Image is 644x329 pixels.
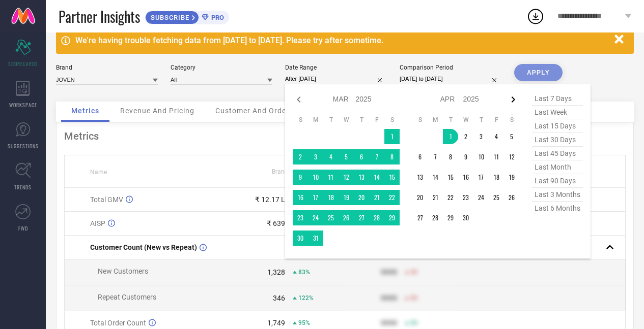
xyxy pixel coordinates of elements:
[145,8,229,24] a: SUBSCRIBEPRO
[443,190,458,205] td: Tue Apr 22 2025
[293,190,308,205] td: Sun Mar 16 2025
[308,190,323,205] td: Mon Mar 17 2025
[532,202,583,215] span: last 6 months
[507,93,519,106] div: Next month
[504,170,519,185] td: Sat Apr 19 2025
[410,294,417,302] span: 50
[443,170,458,185] td: Tue Apr 15 2025
[272,168,305,175] span: Brand Value
[384,149,400,164] td: Sat Mar 08 2025
[308,231,323,246] td: Mon Mar 31 2025
[59,6,140,27] span: Partner Insights
[489,149,504,164] td: Fri Apr 11 2025
[8,142,39,150] span: SUGGESTIONS
[384,116,400,124] th: Saturday
[285,64,387,71] div: Date Range
[381,268,397,276] div: 9999
[412,149,428,164] td: Sun Apr 06 2025
[489,170,504,185] td: Fri Apr 18 2025
[489,116,504,124] th: Friday
[18,224,28,232] span: FWD
[428,170,443,185] td: Mon Apr 14 2025
[293,170,308,185] td: Sun Mar 09 2025
[412,170,428,185] td: Sun Apr 13 2025
[9,101,37,109] span: WORKSPACE
[298,294,314,302] span: 122%
[90,319,146,327] span: Total Order Count
[381,319,397,327] div: 9999
[532,188,583,202] span: last 3 months
[171,64,272,71] div: Category
[473,149,489,164] td: Thu Apr 10 2025
[458,129,473,144] td: Wed Apr 02 2025
[339,210,354,225] td: Wed Mar 26 2025
[428,190,443,205] td: Mon Apr 21 2025
[384,210,400,225] td: Sat Mar 29 2025
[298,319,310,326] span: 95%
[354,210,369,225] td: Thu Mar 27 2025
[381,294,397,302] div: 9999
[443,149,458,164] td: Tue Apr 08 2025
[410,319,417,326] span: 50
[267,268,285,276] div: 1,328
[293,93,305,106] div: Previous month
[489,129,504,144] td: Fri Apr 04 2025
[532,92,583,106] span: last 7 days
[400,64,501,71] div: Comparison Period
[8,60,38,68] span: SCORECARDS
[354,149,369,164] td: Thu Mar 06 2025
[504,129,519,144] td: Sat Apr 05 2025
[293,116,308,124] th: Sunday
[384,129,400,144] td: Sat Mar 01 2025
[443,116,458,124] th: Tuesday
[354,116,369,124] th: Thursday
[504,149,519,164] td: Sat Apr 12 2025
[267,319,285,327] div: 1,749
[354,170,369,185] td: Thu Mar 13 2025
[285,74,387,84] input: Select date range
[369,210,384,225] td: Fri Mar 28 2025
[473,170,489,185] td: Thu Apr 17 2025
[293,231,308,246] td: Sun Mar 30 2025
[273,294,285,302] div: 346
[98,293,156,301] span: Repeat Customers
[90,219,105,227] span: AISP
[339,116,354,124] th: Wednesday
[255,195,285,204] div: ₹ 12.17 L
[384,190,400,205] td: Sat Mar 22 2025
[323,170,339,185] td: Tue Mar 11 2025
[298,269,310,276] span: 83%
[90,169,107,176] span: Name
[209,14,224,21] span: PRO
[384,170,400,185] td: Sat Mar 15 2025
[458,190,473,205] td: Wed Apr 23 2025
[293,210,308,225] td: Sun Mar 23 2025
[504,190,519,205] td: Sat Apr 26 2025
[532,174,583,188] span: last 90 days
[90,195,123,204] span: Total GMV
[532,160,583,174] span: last month
[400,74,501,84] input: Select comparison period
[339,190,354,205] td: Wed Mar 19 2025
[532,133,583,147] span: last 30 days
[473,190,489,205] td: Thu Apr 24 2025
[308,149,323,164] td: Mon Mar 03 2025
[473,129,489,144] td: Thu Apr 03 2025
[56,64,158,71] div: Brand
[489,190,504,205] td: Fri Apr 25 2025
[473,116,489,124] th: Thursday
[532,119,583,133] span: last 15 days
[410,269,417,276] span: 50
[339,170,354,185] td: Wed Mar 12 2025
[369,116,384,124] th: Friday
[339,149,354,164] td: Wed Mar 05 2025
[412,116,428,124] th: Sunday
[323,149,339,164] td: Tue Mar 04 2025
[98,267,148,275] span: New Customers
[458,116,473,124] th: Wednesday
[532,106,583,119] span: last week
[458,149,473,164] td: Wed Apr 09 2025
[532,147,583,160] span: last 45 days
[64,130,626,142] div: Metrics
[120,107,194,115] span: Revenue And Pricing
